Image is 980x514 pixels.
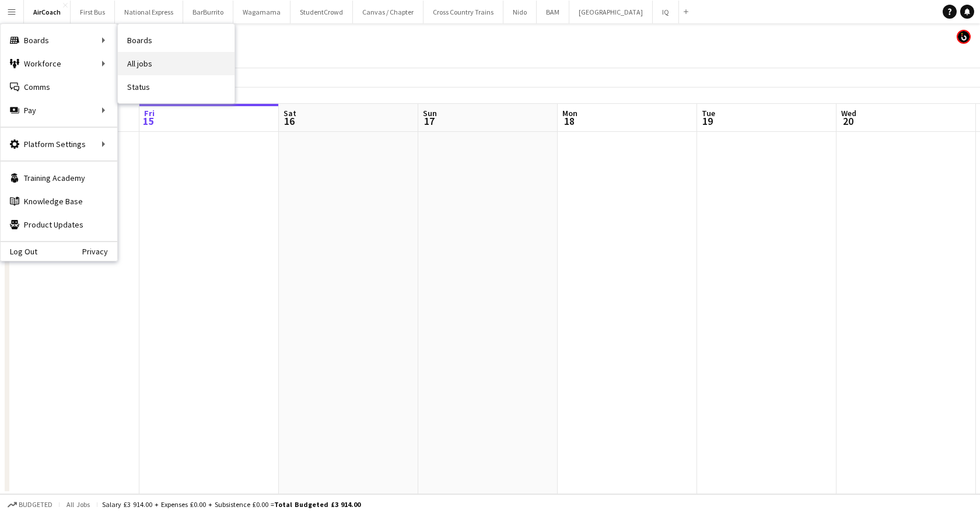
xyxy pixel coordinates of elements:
[118,75,235,99] a: Status
[700,114,715,128] span: 19
[24,1,71,23] button: AirCoach
[118,52,235,75] a: All jobs
[1,99,117,122] div: Pay
[841,108,856,118] span: Wed
[118,29,235,52] a: Boards
[839,114,856,128] span: 20
[82,247,117,256] a: Privacy
[282,114,296,128] span: 16
[569,1,653,23] button: [GEOGRAPHIC_DATA]
[274,500,360,509] span: Total Budgeted £3 914.00
[423,108,437,118] span: Sun
[71,1,115,23] button: First Bus
[1,213,117,236] a: Product Updates
[64,500,92,509] span: All jobs
[561,114,577,128] span: 18
[702,108,715,118] span: Tue
[537,1,569,23] button: BAM
[142,114,155,128] span: 15
[283,108,296,118] span: Sat
[1,75,117,99] a: Comms
[503,1,537,23] button: Nido
[1,29,117,52] div: Boards
[1,247,37,256] a: Log Out
[353,1,423,23] button: Canvas / Chapter
[6,498,54,511] button: Budgeted
[1,190,117,213] a: Knowledge Base
[233,1,290,23] button: Wagamama
[1,166,117,190] a: Training Academy
[1,132,117,156] div: Platform Settings
[115,1,183,23] button: National Express
[290,1,353,23] button: StudentCrowd
[957,30,971,44] app-user-avatar: Tim Bodenham
[1,52,117,75] div: Workforce
[653,1,679,23] button: IQ
[19,501,52,509] span: Budgeted
[102,500,360,509] div: Salary £3 914.00 + Expenses £0.00 + Subsistence £0.00 =
[562,108,577,118] span: Mon
[144,108,155,118] span: Fri
[421,114,437,128] span: 17
[423,1,503,23] button: Cross Country Trains
[183,1,233,23] button: BarBurrito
